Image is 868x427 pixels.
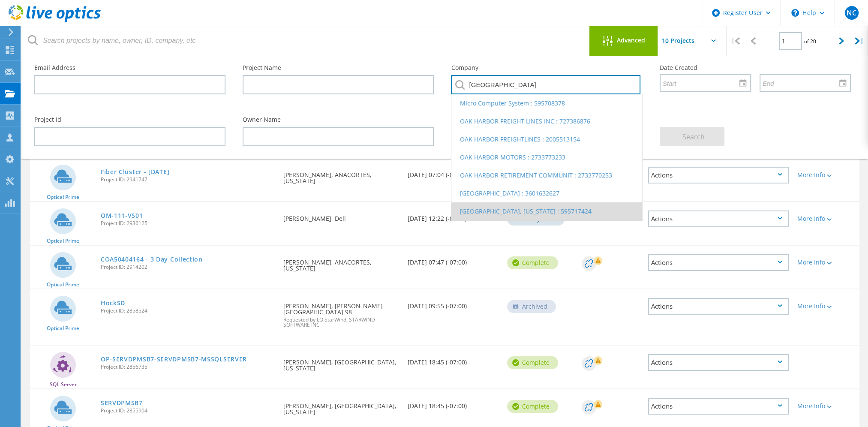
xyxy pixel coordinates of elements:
[451,184,642,202] li: [GEOGRAPHIC_DATA] : 3601632627
[101,364,275,370] span: Project ID: 2856735
[451,94,642,112] li: Micro Computer System : 595708378
[648,210,789,227] div: Actions
[50,382,77,387] span: SQL Server
[451,202,642,220] li: [GEOGRAPHIC_DATA], [US_STATE] : 595717424
[47,238,79,244] span: Optical Prime
[101,400,143,406] a: SERVDPMSB7
[648,354,789,371] div: Actions
[101,221,275,226] span: Project ID: 2936125
[682,132,705,141] span: Search
[648,298,789,315] div: Actions
[101,356,247,362] a: OP-SERVDPMSB7-SERVDPMSB7-MSSQLSERVER
[648,398,789,415] div: Actions
[101,169,169,175] a: Fiber Cluster - [DATE]
[660,127,724,146] button: Search
[243,65,434,71] label: Project Name
[101,265,275,270] span: Project ID: 2914202
[804,38,816,45] span: of 20
[850,26,868,56] div: |
[507,256,558,269] div: Complete
[9,18,101,24] a: Live Optics Dashboard
[101,177,275,182] span: Project ID: 2941747
[47,282,79,287] span: Optical Prime
[797,172,855,178] div: More Info
[101,300,125,306] a: HockSD
[101,256,203,262] a: COA50404164 - 3 Day Collection
[47,326,79,331] span: Optical Prime
[507,400,558,413] div: Complete
[797,259,855,265] div: More Info
[101,408,275,413] span: Project ID: 2855904
[760,75,844,91] input: End
[847,9,856,16] span: NC
[403,289,503,318] div: [DATE] 09:55 (-07:00)
[451,65,642,71] label: Company
[101,213,143,219] a: OM-111-VS01
[403,202,503,230] div: [DATE] 12:22 (-07:00)
[797,216,855,222] div: More Info
[279,346,403,380] div: [PERSON_NAME], [GEOGRAPHIC_DATA], [US_STATE]
[797,403,855,409] div: More Info
[451,130,642,148] li: OAK HARBOR FREIGHTLINES : 2005513154
[34,65,225,71] label: Email Address
[283,317,399,328] span: Requested by LO StarWind, STARWIND SOFTWARE INC
[451,112,642,130] li: OAK HARBOR FREIGHT LINES INC : 727386876
[797,303,855,309] div: More Info
[403,158,503,186] div: [DATE] 07:04 (-07:00)
[451,148,642,166] li: OAK HARBOR MOTORS : 2733773233
[21,26,590,56] input: Search projects by name, owner, ID, company, etc
[727,26,744,56] div: |
[101,308,275,313] span: Project ID: 2858524
[279,289,403,336] div: [PERSON_NAME], [PERSON_NAME][GEOGRAPHIC_DATA] 98
[34,117,225,123] label: Project Id
[451,166,642,184] li: OAK HARBOR RETIREMENT COMMUNIT : 2733770253
[403,246,503,274] div: [DATE] 07:47 (-07:00)
[617,37,645,43] span: Advanced
[648,254,789,271] div: Actions
[279,246,403,280] div: [PERSON_NAME], ANACORTES, [US_STATE]
[279,158,403,192] div: [PERSON_NAME], ANACORTES, [US_STATE]
[507,356,558,369] div: Complete
[279,202,403,230] div: [PERSON_NAME], Dell
[648,167,789,183] div: Actions
[403,389,503,418] div: [DATE] 18:45 (-07:00)
[661,75,744,91] input: Start
[403,346,503,374] div: [DATE] 18:45 (-07:00)
[660,65,851,71] label: Date Created
[507,300,556,313] div: Archived
[279,389,403,424] div: [PERSON_NAME], [GEOGRAPHIC_DATA], [US_STATE]
[791,9,799,17] svg: \n
[243,117,434,123] label: Owner Name
[47,195,79,200] span: Optical Prime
